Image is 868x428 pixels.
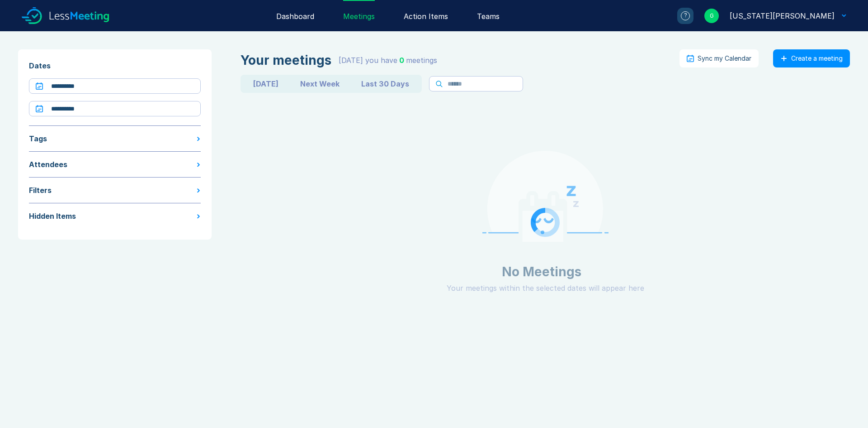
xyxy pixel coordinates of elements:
[350,77,420,91] button: Last 30 Days
[698,55,751,62] div: Sync my Calendar
[704,9,719,23] div: G
[29,159,67,170] div: Attendees
[666,8,693,24] a: ?
[730,10,835,21] div: Georgia Kellie
[289,77,350,91] button: Next Week
[29,211,76,221] div: Hidden Items
[681,11,690,20] div: ?
[29,60,201,71] div: Dates
[339,55,437,66] div: [DATE] you have meeting s
[29,185,52,196] div: Filters
[791,55,843,62] div: Create a meeting
[679,49,759,67] button: Sync my Calendar
[399,56,404,65] span: 0
[241,53,331,67] div: Your meetings
[29,133,47,144] div: Tags
[773,49,850,67] button: Create a meeting
[242,77,289,91] button: [DATE]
